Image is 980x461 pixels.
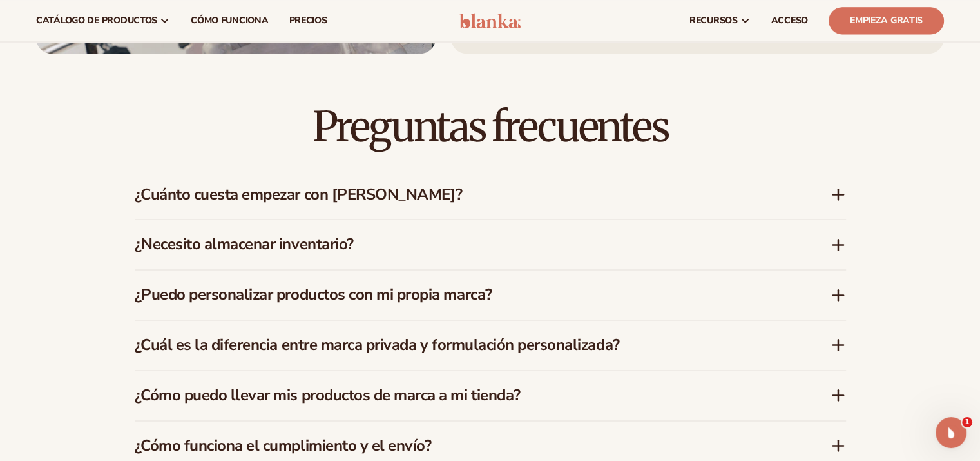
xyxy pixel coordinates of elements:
[36,14,157,26] font: catálogo de productos
[135,334,620,355] font: ¿Cuál es la diferencia entre marca privada y formulación personalizada?
[289,14,327,26] font: precios
[829,7,944,34] a: Empieza gratis
[135,234,354,254] font: ¿Necesito almacenar inventario?
[459,13,521,28] img: logo
[850,14,923,26] font: Empieza gratis
[191,14,268,26] font: Cómo funciona
[965,418,970,426] font: 1
[135,385,521,405] font: ¿Cómo puedo llevar mis productos de marca a mi tienda?
[312,101,668,152] font: Preguntas frecuentes
[135,435,432,456] font: ¿Cómo funciona el cumplimiento y el envío?
[771,14,808,26] font: ACCESO
[135,184,463,205] font: ¿Cuánto cuesta empezar con [PERSON_NAME]?
[689,14,738,26] font: recursos
[135,284,492,305] font: ¿Puedo personalizar productos con mi propia marca?
[936,417,966,448] iframe: Chat en vivo de Intercom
